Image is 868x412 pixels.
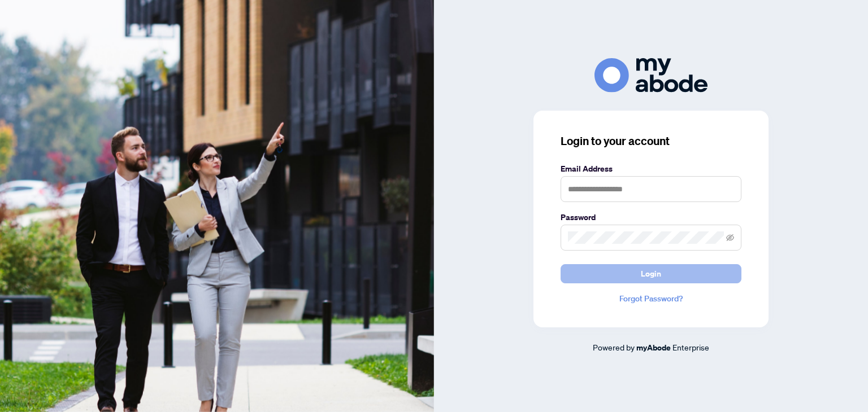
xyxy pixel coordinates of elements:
[636,341,671,354] a: myAbode
[561,264,741,283] button: Login
[726,234,734,242] span: eye-invisible
[593,342,635,352] span: Powered by
[561,292,741,305] a: Forgot Password?
[561,163,741,175] label: Email Address
[561,211,741,223] label: Password
[561,133,741,149] h3: Login to your account
[641,265,661,283] span: Login
[594,58,708,93] img: ma-logo
[672,342,709,352] span: Enterprise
